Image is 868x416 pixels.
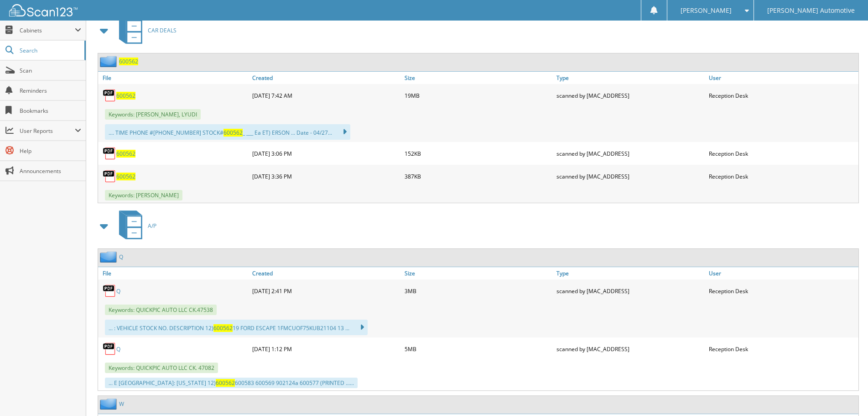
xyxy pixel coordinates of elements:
[250,86,402,105] div: [DATE] 7:42 AM
[554,72,706,84] a: Type
[114,12,177,48] a: CAR DEALS
[116,287,120,295] a: Q
[554,86,706,105] div: scanned by [MAC_ADDRESS]
[105,124,350,140] div: .... TIME PHONE #[PHONE_NUMBER] STOCK# _ ___ Ea ET) ERSON ... Date - 04/27...
[250,72,402,84] a: Created
[554,282,706,300] div: scanned by [MAC_ADDRESS]
[707,144,858,163] div: Reception Desk
[98,72,250,84] a: File
[116,173,135,180] a: 600562
[681,8,732,13] span: [PERSON_NAME]
[250,340,402,358] div: [DATE] 1:12 PM
[105,378,358,388] div: ... E [GEOGRAPHIC_DATA]: [US_STATE] 12) 600583 600569 902124a 600577 (PRINTED ......
[100,251,119,263] img: folder2.png
[707,267,858,279] a: User
[402,144,554,163] div: 152KB
[20,167,81,175] span: Announcements
[707,86,858,105] div: Reception Desk
[103,169,116,183] img: PDF.png
[103,284,116,298] img: PDF.png
[100,56,119,67] img: folder2.png
[707,72,858,84] a: User
[20,67,81,74] span: Scan
[707,340,858,358] div: Reception Desk
[148,222,156,230] span: A/P
[119,253,123,261] a: Q
[402,167,554,185] div: 387KB
[20,107,81,115] span: Bookmarks
[103,342,116,356] img: PDF.png
[105,190,182,200] span: Keywords: [PERSON_NAME]
[119,58,138,65] a: 600562
[105,363,218,373] span: Keywords: QUICKPIC AUTO LLC CK. 47082
[402,340,554,358] div: 5MB
[105,320,368,335] div: ... : VEHICLE STOCK NO. DESCRIPTION 12) 19 FORD ESCAPE 1FMCUOF75KUB21104 13 ...
[402,267,554,279] a: Size
[119,400,124,408] a: W
[9,4,78,16] img: scan123-logo-white.svg
[98,267,250,279] a: File
[103,89,116,102] img: PDF.png
[554,144,706,163] div: scanned by [MAC_ADDRESS]
[213,324,233,332] span: 600562
[250,144,402,163] div: [DATE] 3:06 PM
[402,86,554,105] div: 19MB
[250,282,402,300] div: [DATE] 2:41 PM
[250,167,402,185] div: [DATE] 3:36 PM
[105,109,201,120] span: Keywords: [PERSON_NAME], LYUDI
[148,26,177,34] span: CAR DEALS
[216,379,235,387] span: 600562
[20,147,81,155] span: Help
[20,127,75,135] span: User Reports
[116,345,120,353] a: Q
[105,305,217,315] span: Keywords: QUICKPIC AUTO LLC CK.47538
[554,167,706,185] div: scanned by [MAC_ADDRESS]
[116,92,135,100] a: 600562
[250,267,402,279] a: Created
[114,208,156,244] a: A/P
[223,129,243,137] span: 600562
[103,147,116,160] img: PDF.png
[707,167,858,185] div: Reception Desk
[20,26,75,34] span: Cabinets
[100,398,119,410] img: folder2.png
[822,372,868,416] iframe: Chat Widget
[116,150,135,158] a: 600562
[20,47,80,54] span: Search
[767,8,855,13] span: [PERSON_NAME] Automotive
[402,72,554,84] a: Size
[554,340,706,358] div: scanned by [MAC_ADDRESS]
[554,267,706,279] a: Type
[402,282,554,300] div: 3MB
[707,282,858,300] div: Reception Desk
[20,87,81,95] span: Reminders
